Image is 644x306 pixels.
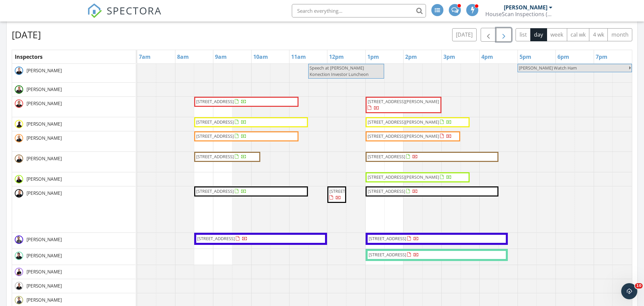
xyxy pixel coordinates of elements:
a: 1pm [366,51,381,62]
span: [STREET_ADDRESS] [196,188,234,194]
span: [PERSON_NAME] [25,155,63,162]
span: [STREET_ADDRESS] [368,154,405,160]
span: [PERSON_NAME] [25,236,63,243]
span: [STREET_ADDRESS][PERSON_NAME] [368,98,439,104]
h2: [DATE] [12,28,41,41]
span: [STREET_ADDRESS] [329,188,367,194]
span: [STREET_ADDRESS] [368,188,405,194]
a: 3pm [442,51,457,62]
a: 5pm [518,51,533,62]
span: [STREET_ADDRESS] [197,235,235,242]
span: [PERSON_NAME] [25,176,63,182]
button: cal wk [567,28,590,41]
div: [PERSON_NAME] [504,4,547,11]
span: [STREET_ADDRESS] [369,235,406,242]
img: mike_headshots.jpg [15,189,23,198]
a: 11am [289,51,308,62]
span: [PERSON_NAME] [25,121,63,127]
span: [STREET_ADDRESS] [196,154,234,160]
img: dom_headshot.jpg [15,252,23,260]
img: trent_headshot.png [15,235,23,244]
span: [STREET_ADDRESS][PERSON_NAME] [368,119,439,125]
a: SPECTORA [87,9,162,23]
button: list [516,28,531,41]
img: untitled_2500_x_2500_px_4.png [15,268,23,276]
a: 12pm [327,51,345,62]
img: 25_headshot_insurance_gage.png [15,282,23,290]
span: Inspectors [15,53,43,60]
span: [STREET_ADDRESS][PERSON_NAME] [368,133,439,139]
a: 7pm [594,51,609,62]
span: [STREET_ADDRESS] [369,252,406,258]
span: [PERSON_NAME] [25,190,63,196]
span: 10 [635,283,643,289]
span: [PERSON_NAME] [25,282,63,289]
button: month [607,28,632,41]
img: 25_headshot_insurance_blake.png [15,296,23,304]
img: shaun_headshot.png [15,134,23,142]
span: [PERSON_NAME] Watch Ham [519,65,577,71]
a: 9am [213,51,228,62]
a: 10am [252,51,270,62]
button: [DATE] [452,28,477,41]
img: home_scan2.jpg [15,67,23,75]
span: [PERSON_NAME] [25,268,63,275]
img: home_scan16.jpg [15,155,23,163]
span: SPECTORA [107,3,162,17]
button: week [547,28,567,41]
span: [STREET_ADDRESS] [196,133,234,139]
span: [STREET_ADDRESS] [196,119,234,125]
img: The Best Home Inspection Software - Spectora [87,3,102,18]
input: Search everything... [292,4,426,17]
img: tyler_headshot.jpg [15,175,23,183]
button: Previous day [481,28,496,42]
iframe: Intercom live chat [621,283,637,299]
span: [PERSON_NAME] [25,86,63,93]
img: josh_photo1_spectora.jpg [15,99,23,108]
span: [PERSON_NAME] [25,252,63,259]
span: [PERSON_NAME] [25,67,63,74]
span: [STREET_ADDRESS] [196,98,234,104]
span: [STREET_ADDRESS][PERSON_NAME] [368,174,439,180]
a: 8am [175,51,191,62]
button: day [530,28,547,41]
a: 2pm [404,51,419,62]
a: 7am [137,51,152,62]
img: daven_headshot.jpg [15,120,23,128]
a: 4pm [480,51,495,62]
span: [PERSON_NAME] [25,100,63,107]
span: [PERSON_NAME] [25,135,63,141]
img: devin_photo_1.jpg [15,85,23,94]
span: [PERSON_NAME] [25,297,63,303]
button: 4 wk [589,28,608,41]
div: HouseScan Inspections (HOME) [485,11,552,17]
span: Speech at [PERSON_NAME] Konection Investor Luncheon [310,65,369,77]
a: 6pm [556,51,571,62]
button: Next day [496,28,512,42]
